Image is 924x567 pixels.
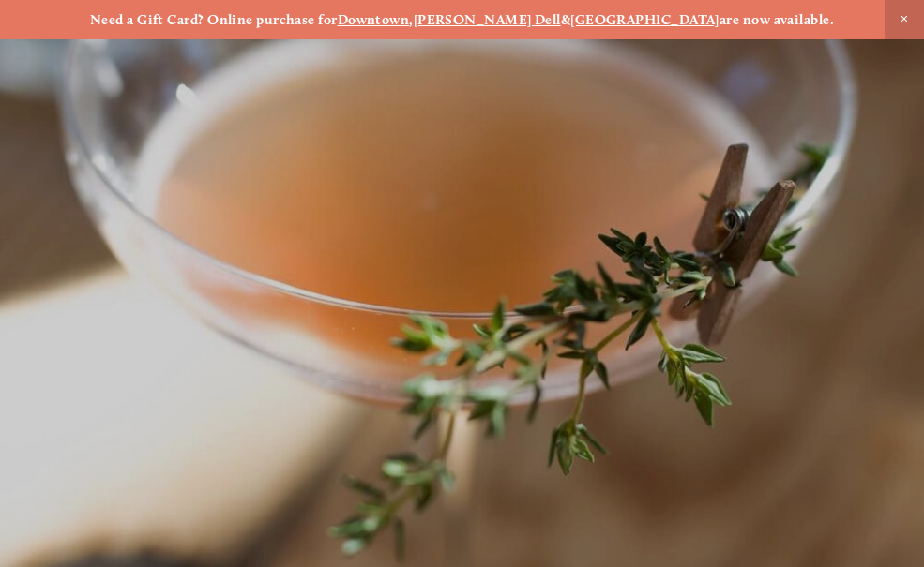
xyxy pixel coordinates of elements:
[90,11,338,28] strong: Need a Gift Card? Online purchase for
[570,11,720,28] a: [GEOGRAPHIC_DATA]
[561,11,570,28] strong: &
[338,11,410,28] a: Downtown
[414,11,561,28] a: [PERSON_NAME] Dell
[409,11,413,28] strong: ,
[720,11,834,28] strong: are now available.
